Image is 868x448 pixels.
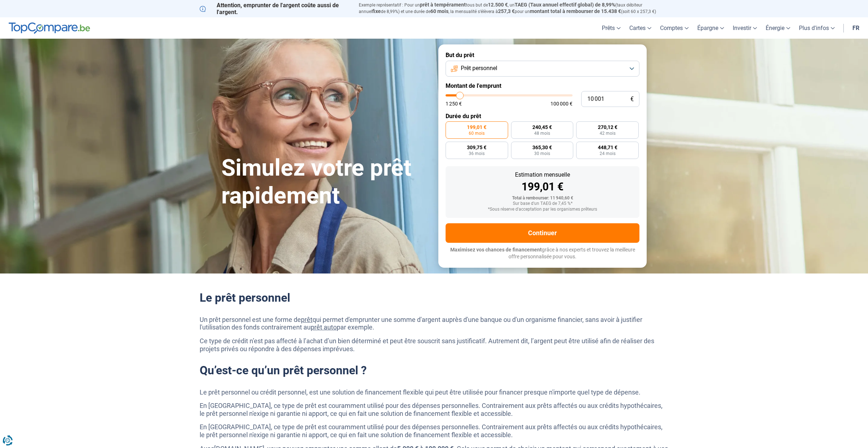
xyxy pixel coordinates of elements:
[534,151,550,156] span: 30 mois
[446,246,639,260] p: grâce à nos experts et trouvez la meilleure offre personnalisée pour vous.
[446,52,639,59] label: But du prêt
[498,8,515,14] span: 257,3 €
[9,22,90,34] img: TopCompare
[446,223,639,243] button: Continuer
[761,17,795,39] a: Énergie
[532,125,552,130] span: 240,45 €
[532,145,552,150] span: 365,30 €
[530,8,621,14] span: montant total à rembourser de 15.438 €
[446,101,462,106] span: 1 250 €
[200,337,668,353] p: Ce type de crédit n’est pas affecté à l’achat d’un bien déterminé et peut être souscrit sans just...
[451,172,634,178] div: Estimation mensuelle
[597,17,625,39] a: Prêts
[359,2,668,15] p: Exemple représentatif : Pour un tous but de , un (taux débiteur annuel de 8,99%) et une durée de ...
[451,196,634,201] div: Total à rembourser: 11 940,60 €
[534,131,550,135] span: 48 mois
[200,316,668,331] p: Un prêt personnel est une forme de qui permet d'emprunter une somme d'argent auprès d'une banque ...
[488,2,508,8] span: 12.500 €
[848,17,864,39] a: fr
[430,8,448,14] span: 60 mois
[221,154,430,210] h1: Simulez votre prêt rapidement
[515,2,615,8] span: TAEG (Taux annuel effectif global) de 8,99%
[467,125,486,130] span: 199,01 €
[200,2,350,16] p: Attention, emprunter de l'argent coûte aussi de l'argent.
[451,181,634,192] div: 199,01 €
[372,8,381,14] span: fixe
[446,82,639,89] label: Montant de l'emprunt
[420,2,466,8] span: prêt à tempérament
[600,151,616,156] span: 24 mois
[469,131,485,135] span: 60 mois
[446,61,639,77] button: Prêt personnel
[200,423,668,439] p: En [GEOGRAPHIC_DATA], ce type de prêt est couramment utilisé pour des dépenses personnelles. Cont...
[200,402,668,417] p: En [GEOGRAPHIC_DATA], ce type de prêt est couramment utilisé pour des dépenses personnelles. Cont...
[795,17,839,39] a: Plus d'infos
[450,247,542,253] span: Maximisez vos chances de financement
[550,101,573,106] span: 100 000 €
[656,17,693,39] a: Comptes
[451,201,634,206] div: Sur base d'un TAEG de 7,45 %*
[598,145,617,150] span: 448,71 €
[446,113,639,120] label: Durée du prêt
[598,125,617,130] span: 270,12 €
[200,363,668,377] h2: Qu’est-ce qu’un prêt personnel ?
[311,323,337,331] a: prêt auto
[693,17,728,39] a: Épargne
[630,96,634,102] span: €
[469,151,485,156] span: 36 mois
[625,17,656,39] a: Cartes
[600,131,616,135] span: 42 mois
[728,17,761,39] a: Investir
[200,388,668,396] p: Le prêt personnel ou crédit personnel, est une solution de financement flexible qui peut être uti...
[200,291,668,305] h2: Le prêt personnel
[301,316,312,323] a: prêt
[467,145,486,150] span: 309,75 €
[461,64,497,72] span: Prêt personnel
[451,207,634,212] div: *Sous réserve d'acceptation par les organismes prêteurs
